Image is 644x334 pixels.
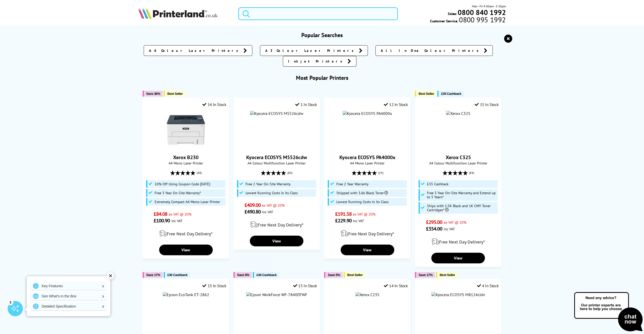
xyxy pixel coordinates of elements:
[347,273,363,277] span: Best Seller
[327,226,408,241] div: modal_delivery
[415,272,435,278] button: Save 17%
[250,111,303,116] img: Kyocera ECOSYS M5526cdw
[154,211,168,217] span: £84.08
[443,226,455,231] span: inc VAT
[107,272,114,279] div: ✕
[238,7,398,20] input: Sea
[436,272,458,278] button: Best Seller
[375,45,493,56] a: All In One Colour Printers
[472,4,506,9] span: Mon - Fri 9:00am - 5:30pm
[145,226,226,241] div: modal_delivery
[457,10,506,15] a: 0800 840 1992
[265,48,356,53] span: A3 Colour Laser Printers
[430,17,506,23] span: Customer Service:
[143,91,163,97] button: Save 36%
[253,272,279,278] button: £40 Cashback
[457,8,506,17] b: 0800 840 1992
[197,168,202,178] span: (48)
[202,283,226,288] div: 13 In Stock
[30,302,107,310] a: Detailed Specification
[155,191,201,195] span: Free 3 Year On-Site Warranty*
[295,102,317,107] div: 1 In Stock
[167,273,187,277] span: £30 Cashback
[245,191,298,195] span: Lowest Running Costs in its Class
[343,111,392,116] img: Kyocera ECOSYS PA4000x
[327,161,408,165] span: A4 Mono Laser Printer
[440,273,455,277] span: Best Seller
[443,220,466,225] span: ex VAT @ 20%
[167,145,205,150] a: Xerox B230
[419,273,433,277] span: Save 17%
[336,200,388,204] span: Lowest Running Costs in its Class
[339,154,395,161] a: Kyocera ECOSYS PA4000x
[164,272,190,278] button: £30 Cashback
[256,273,276,277] span: £40 Cashback
[427,204,497,212] span: Ships with 1.5K Black and 1K CMY Toner Cartridges*
[328,273,340,277] span: Save 5%
[384,102,408,107] div: 12 In Stock
[469,168,474,178] span: (84)
[138,74,506,81] h3: Most Popular Printers
[8,299,13,305] div: 3
[353,212,375,217] span: ex VAT @ 20%
[336,191,388,195] span: Shipped with 3.6k Black Toner
[355,292,379,297] a: Xerox C235
[154,217,170,224] span: £100.90
[234,272,252,278] button: Save 9%
[30,282,107,290] a: Key Features
[149,48,241,53] span: A4 Colour Laser Printers
[446,111,470,116] img: Xerox C325
[426,225,442,232] span: £354.00
[250,236,303,246] a: View
[475,102,499,107] div: 15 In Stock
[236,161,317,165] span: A4 Colour Multifunction Laser Printer
[341,245,394,255] a: View
[237,273,249,277] span: Save 9%
[335,211,352,217] span: £191.58
[145,161,226,165] span: A4 Mono Laser Printer
[418,161,499,165] span: A4 Colour Multifunction Laser Printer
[381,48,481,53] span: All In One Colour Printers
[146,92,160,96] span: Save 36%
[163,292,209,297] a: Epson EcoTank ET-2862
[445,154,471,161] a: Xerox C325
[336,182,368,186] span: Free 2 Year Warranty
[171,218,183,223] span: inc VAT
[144,45,252,56] a: A4 Colour Laser Printers
[155,182,210,186] span: 10% Off Using Coupon Code [DATE]
[419,92,434,96] span: Best Seller
[164,91,185,97] button: Best Seller
[353,218,364,223] span: inc VAT
[573,291,644,333] img: Open Live Chat window
[431,292,485,297] img: Kyocera ECOSYS M8124cidn
[173,154,199,161] a: Xerox B230
[246,154,307,161] a: Kyocera ECOSYS M5526cdw
[418,235,499,249] div: modal_delivery
[169,212,191,217] span: ex VAT @ 20%
[155,200,220,204] span: Extremely Compact A4 Mono Laser Printer
[477,283,499,288] div: 4 In Stock
[143,272,163,278] button: Save 17%
[262,203,285,208] span: ex VAT @ 20%
[246,292,307,297] img: Epson WorkForce WF-7840DTWF
[245,182,291,186] span: Free 2 Year On-Site Warranty
[335,217,352,224] span: £229.90
[146,273,160,277] span: Save 17%
[260,45,368,56] a: A3 Colour Laser Printers
[30,292,107,300] a: See What's in the Box
[138,8,232,20] a: Printerland Logo
[159,245,213,255] a: View
[293,283,317,288] div: 15 In Stock
[262,209,273,214] span: inc VAT
[138,32,506,39] h3: Popular Searches
[236,218,317,232] div: modal_delivery
[287,168,292,178] span: (80)
[167,92,183,96] span: Best Seller
[458,17,506,22] span: 0800 995 1992
[415,91,437,97] button: Best Seller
